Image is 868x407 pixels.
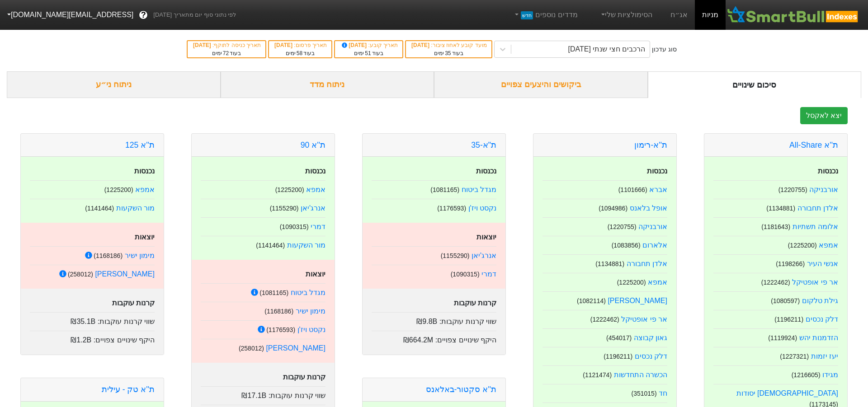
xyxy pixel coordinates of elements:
div: שווי קרנות עוקבות : [372,312,496,327]
div: היקף שינויים צפויים : [372,331,496,346]
div: בעוד ימים [192,49,261,57]
a: ת''א סקטור-באלאנס [426,385,496,394]
strong: קרנות עוקבות [283,373,325,381]
span: [DATE] [274,42,294,48]
a: ת''א 125 [125,140,155,150]
small: ( 1121474 ) [583,371,612,379]
a: הסימולציות שלי [596,6,656,24]
a: אמפא [819,241,838,249]
small: ( 1225200 ) [617,279,646,286]
a: [PERSON_NAME] [608,297,667,304]
span: ₪35.1B [71,318,95,325]
span: ₪9.8B [416,318,437,325]
small: ( 1225200 ) [104,186,133,193]
span: חדש [521,11,533,19]
a: [PERSON_NAME] [95,270,155,278]
small: ( 1155290 ) [441,252,470,259]
a: גילת טלקום [802,297,838,304]
a: ת''א טק - עילית [102,385,155,394]
small: ( 1094986 ) [599,205,627,212]
strong: נכנסות [305,167,325,175]
a: אלארום [642,241,667,249]
small: ( 1090315 ) [451,271,480,278]
a: מגידו [822,371,838,379]
a: מגדל ביטוח [291,289,325,296]
div: בעוד ימים [274,49,327,57]
a: אנשי העיר [807,260,838,267]
strong: יוצאות [135,233,155,241]
small: ( 1168186 ) [94,252,123,259]
div: ביקושים והיצעים צפויים [434,71,648,98]
small: ( 1227321 ) [780,353,809,360]
small: ( 1155290 ) [270,205,299,212]
a: נקסט ויז'ן [297,326,326,333]
a: הזדמנות יהש [799,334,838,342]
span: 72 [223,50,229,56]
a: אופל בלאנס [630,204,667,212]
span: ₪1.2B [71,336,91,344]
a: דמרי [311,223,325,230]
small: ( 1198266 ) [776,260,805,267]
small: ( 1176593 ) [266,326,295,333]
a: אלדן תחבורה [627,260,667,267]
small: ( 1080597 ) [771,297,800,304]
span: [DATE] [340,42,368,48]
div: היקף שינויים צפויים : [30,331,155,346]
a: ת"א-35 [471,140,496,150]
small: ( 1168186 ) [264,308,293,315]
small: ( 1101666 ) [618,186,647,193]
a: דמרי [481,270,496,278]
strong: יוצאות [306,270,325,278]
div: סיכום שינויים [648,71,862,98]
div: בעוד ימים [410,49,486,57]
div: תאריך פרסום : [274,41,327,49]
strong: קרנות עוקבות [454,299,496,307]
small: ( 1220755 ) [778,186,807,193]
a: יעז יזמות [811,352,838,360]
a: אנרג'יאן [301,204,325,212]
div: ניתוח ני״ע [7,71,221,98]
small: ( 1141464 ) [85,205,114,212]
strong: קרנות עוקבות [112,299,155,307]
span: לפי נתוני סוף יום מתאריך [DATE] [153,10,236,19]
span: 35 [445,50,451,56]
small: ( 1134881 ) [595,260,624,267]
a: אמפא [648,278,667,286]
a: מימון ישיר [296,307,325,315]
a: דלק נכסים [635,352,667,360]
div: תאריך כניסה לתוקף : [192,41,261,49]
a: [PERSON_NAME] [266,344,325,352]
small: ( 1119924 ) [768,334,797,342]
span: ₪664.2M [403,336,433,344]
a: אברא [649,186,667,193]
a: אנרג'יאן [472,252,496,259]
span: [DATE] [193,42,212,48]
strong: נכנסות [647,167,667,175]
a: מור השקעות [116,204,155,212]
small: ( 258012 ) [68,271,93,278]
small: ( 1141464 ) [256,242,285,249]
small: ( 1225200 ) [275,186,304,193]
a: אר פי אופטיקל [792,278,838,286]
a: גאון קבוצה [634,334,667,342]
a: אר פי אופטיקל [621,315,667,323]
span: ? [141,9,146,21]
div: הרכבים חצי שנתי [DATE] [568,44,645,55]
small: ( 1083856 ) [612,242,641,249]
small: ( 1222462 ) [761,279,790,286]
a: [DEMOGRAPHIC_DATA] יסודות [736,389,838,397]
a: מדדים נוספיםחדש [509,6,581,24]
a: מגדל ביטוח [462,186,496,193]
a: ת''א 90 [301,140,325,150]
small: ( 1090315 ) [280,223,309,230]
a: חד [659,389,667,397]
small: ( 454017 ) [606,334,632,342]
small: ( 1196211 ) [774,316,803,323]
a: אורבניקה [809,186,838,193]
a: ת''א All-Share [789,140,838,150]
div: תאריך קובע : [340,41,398,49]
small: ( 1196211 ) [604,353,632,360]
div: שווי קרנות עוקבות : [201,386,325,401]
a: אמפא [306,186,325,193]
div: שווי קרנות עוקבות : [30,312,155,327]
